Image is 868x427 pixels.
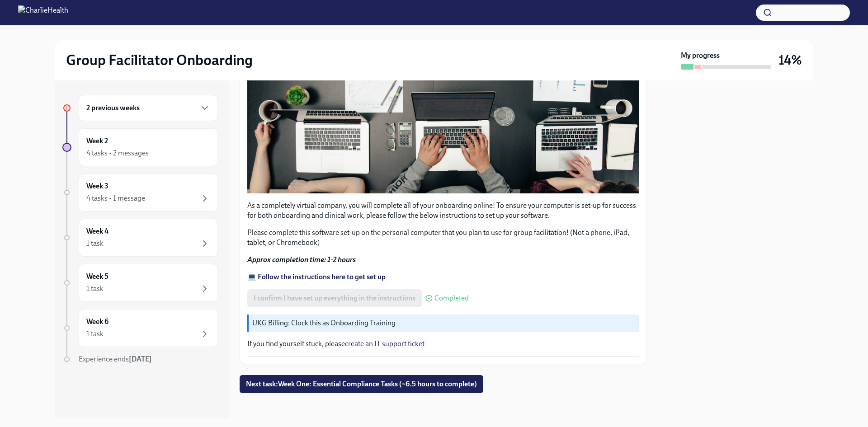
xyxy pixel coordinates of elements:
div: 4 tasks • 1 message [86,193,145,203]
h6: Week 5 [86,272,108,282]
a: 💻 Follow the instructions here to get set up [247,272,386,281]
h6: 2 previous weeks [86,103,140,113]
p: UKG Billing: Clock this as Onboarding Training [252,318,635,328]
img: CharlieHealth [18,5,68,20]
h6: Week 3 [86,181,108,191]
div: 1 task [86,284,104,294]
a: Week 41 task [62,219,218,257]
a: create an IT support ticket [345,339,425,348]
p: Please complete this software set-up on the personal computer that you plan to use for group faci... [247,228,639,248]
a: Week 24 tasks • 2 messages [62,128,218,166]
span: Experience ends [79,355,152,363]
h6: Week 2 [86,136,108,146]
h2: Group Facilitator Onboarding [66,51,253,69]
h3: 14% [778,52,802,68]
div: 2 previous weeks [79,95,218,121]
a: Week 34 tasks • 1 message [62,174,218,211]
strong: My progress [681,51,720,61]
h6: Week 4 [86,226,108,236]
span: Next task : Week One: Essential Compliance Tasks (~6.5 hours to complete) [246,380,477,389]
button: Next task:Week One: Essential Compliance Tasks (~6.5 hours to complete) [240,375,483,393]
p: As a completely virtual company, you will complete all of your onboarding online! To ensure your ... [247,201,639,221]
span: Completed [434,295,469,302]
strong: [DATE] [129,355,152,363]
p: If you find yourself stuck, please [247,339,639,349]
div: 1 task [86,239,104,249]
a: Week 61 task [62,309,218,347]
h6: Week 6 [86,317,108,327]
strong: Approx completion time: 1-2 hours [247,255,356,264]
div: 4 tasks • 2 messages [86,148,149,158]
a: Week 51 task [62,264,218,302]
div: 1 task [86,329,104,339]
